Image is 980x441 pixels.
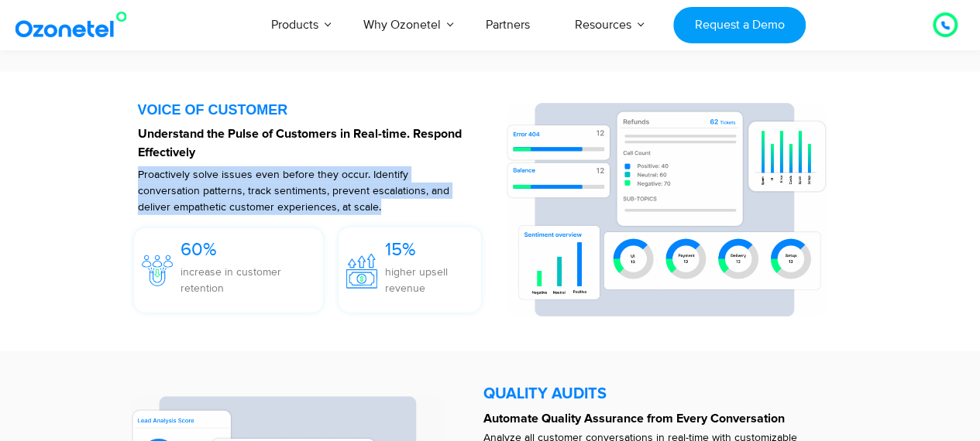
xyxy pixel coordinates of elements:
[138,103,490,117] div: VOICE OF CUSTOMER
[385,238,416,261] span: 15%
[483,412,785,425] strong: Automate Quality Assurance from Every Conversation
[346,254,377,289] img: 15%
[483,386,843,402] h5: QUALITY AUDITS
[138,128,462,159] strong: Understand the Pulse of Customers in Real-time. Respond Effectively
[142,255,173,286] img: 60%
[181,238,217,261] span: 60%
[181,264,324,296] p: increase in customer retention
[673,7,806,43] a: Request a Demo
[138,166,451,215] p: Proactively solve issues even before they occur. Identify conversation patterns, track sentiments...
[385,264,481,296] p: higher upsell revenue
